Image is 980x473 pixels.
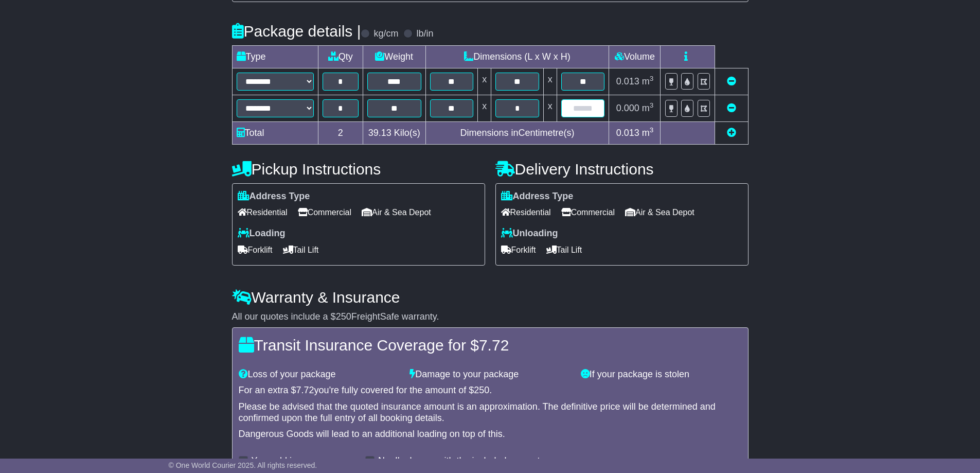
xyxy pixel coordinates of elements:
[363,45,425,68] td: Weight
[474,385,489,395] span: 250
[616,76,639,86] span: 0.013
[650,101,654,109] sup: 3
[425,45,609,68] td: Dimensions (L x W x H)
[416,28,433,40] label: lb/in
[238,204,288,220] span: Residential
[238,242,273,258] span: Forklift
[501,204,551,220] span: Residential
[232,289,749,306] h4: Warranty & Insurance
[478,95,491,121] td: x
[169,461,317,469] span: © One World Courier 2025. All rights reserved.
[425,121,609,144] td: Dimensions in Centimetre(s)
[283,242,319,258] span: Tail Lift
[616,103,639,113] span: 0.000
[727,128,736,138] a: Add new item
[404,369,576,380] div: Damage to your package
[239,429,742,440] div: Dangerous Goods will lead to an additional loading on top of this.
[727,76,736,86] a: Remove this item
[239,385,742,396] div: For an extra $ you're fully covered for the amount of $ .
[642,128,654,138] span: m
[252,456,355,467] label: Yes, add insurance cover
[232,311,749,323] div: All our quotes include a $ FreightSafe warranty.
[234,369,405,380] div: Loss of your package
[318,45,363,68] td: Qty
[609,45,661,68] td: Volume
[495,161,749,178] h4: Delivery Instructions
[501,242,536,258] span: Forklift
[543,95,557,121] td: x
[479,337,509,354] span: 7.72
[546,242,582,258] span: Tail Lift
[543,68,557,95] td: x
[625,204,694,220] span: Air & Sea Depot
[318,121,363,144] td: 2
[642,103,654,113] span: m
[239,337,742,354] h4: Transit Insurance Coverage for $
[296,385,314,395] span: 7.72
[373,28,398,40] label: kg/cm
[363,121,425,144] td: Kilo(s)
[362,204,431,220] span: Air & Sea Depot
[576,369,747,380] div: If your package is stolen
[239,401,742,424] div: Please be advised that the quoted insurance amount is an approximation. The definitive price will...
[378,456,545,467] label: No, I'm happy with the included warranty
[232,23,361,40] h4: Package details |
[727,103,736,113] a: Remove this item
[298,204,351,220] span: Commercial
[232,121,318,144] td: Total
[368,128,391,138] span: 39.13
[650,126,654,134] sup: 3
[336,311,351,322] span: 250
[616,128,639,138] span: 0.013
[232,161,485,178] h4: Pickup Instructions
[642,76,654,86] span: m
[238,228,286,239] label: Loading
[650,75,654,82] sup: 3
[501,191,574,202] label: Address Type
[561,204,615,220] span: Commercial
[238,191,310,202] label: Address Type
[501,228,558,239] label: Unloading
[478,68,491,95] td: x
[232,45,318,68] td: Type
